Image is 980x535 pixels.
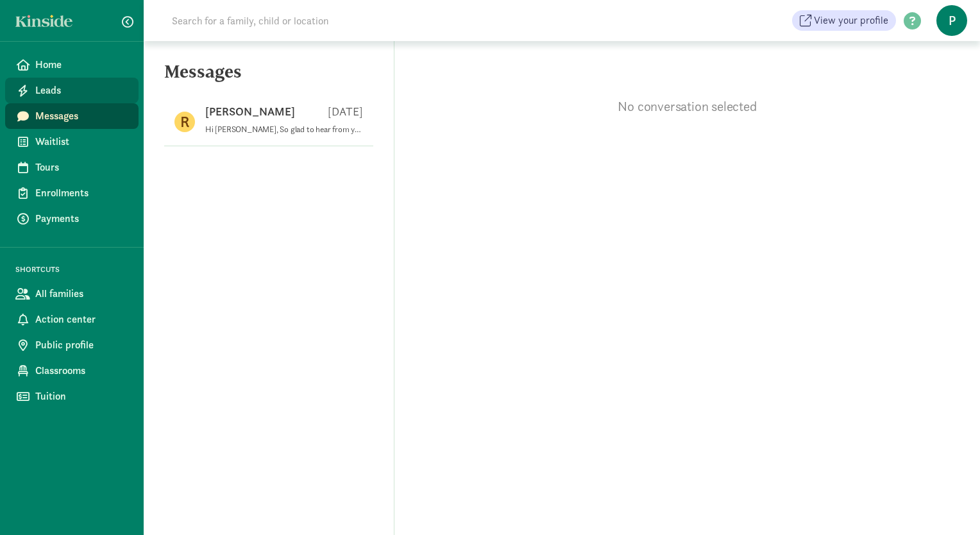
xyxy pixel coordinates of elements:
[5,180,139,206] a: Enrollments
[5,384,139,409] a: Tuition
[5,206,139,232] a: Payments
[35,389,128,404] span: Tuition
[5,307,139,332] a: Action center
[814,13,888,28] span: View your profile
[5,358,139,384] a: Classrooms
[35,211,128,226] span: Payments
[205,124,363,135] p: Hi [PERSON_NAME], So glad to hear from you about learning more about Wallingford [DEMOGRAPHIC_DAT...
[35,337,128,353] span: Public profile
[5,129,139,155] a: Waitlist
[5,332,139,358] a: Public profile
[5,103,139,129] a: Messages
[35,83,128,98] span: Leads
[174,112,195,132] figure: R
[35,160,128,175] span: Tours
[205,104,295,119] p: [PERSON_NAME]
[394,98,980,115] p: No conversation selected
[35,363,128,378] span: Classrooms
[35,57,128,72] span: Home
[35,286,128,301] span: All families
[144,62,394,92] h5: Messages
[5,281,139,307] a: All families
[936,5,967,36] span: P
[5,78,139,103] a: Leads
[792,10,896,31] a: View your profile
[164,8,524,33] input: Search for a family, child or location
[5,155,139,180] a: Tours
[35,134,128,149] span: Waitlist
[916,473,980,535] iframe: Chat Widget
[35,108,128,124] span: Messages
[35,312,128,327] span: Action center
[328,104,363,119] p: [DATE]
[5,52,139,78] a: Home
[35,185,128,201] span: Enrollments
